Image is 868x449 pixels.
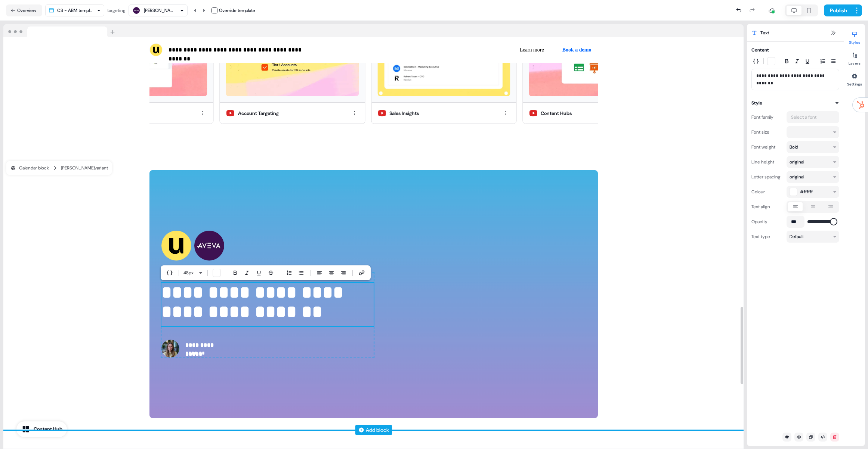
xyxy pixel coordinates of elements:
[751,111,784,123] div: Font family
[34,425,62,433] div: Content Hub
[790,158,804,166] div: original
[751,231,784,243] div: Text type
[751,156,784,168] div: Line height
[389,110,419,117] div: Sales Insights
[787,111,839,123] button: Select a font
[751,201,784,213] div: Text align
[844,28,865,45] button: Styles
[751,46,769,54] div: Content
[149,11,598,129] div: MicrositesAccount TargetingAccount TargetingSales InsightsSales InsightsContent HubsContent Hubs
[556,43,598,57] button: Book a demo
[219,7,255,14] div: Override template
[16,421,67,437] button: Content Hub
[6,4,42,16] button: Overview
[541,110,572,117] div: Content Hubs
[790,143,798,151] div: Bold
[751,186,784,198] div: Colour
[790,233,804,240] div: Default
[790,113,818,121] div: Select a font
[790,173,804,181] div: original
[366,426,389,434] div: Add block
[751,171,784,183] div: Letter spacing
[800,188,813,196] span: #ffffff
[824,4,852,16] button: Publish
[751,141,784,153] div: Font weight
[57,7,94,14] div: CS - ABM template
[10,164,49,172] div: Calendar block
[144,7,174,14] div: [PERSON_NAME]
[377,43,598,57] div: Learn moreBook a demo
[107,7,126,14] div: targeting
[751,99,762,107] div: Style
[183,269,194,277] span: 48 px
[760,29,769,37] span: Text
[161,340,179,358] img: Contact avatar
[751,126,784,138] div: Font size
[787,186,839,198] button: #ffffff
[61,164,108,172] div: [PERSON_NAME] variant
[129,4,188,16] button: [PERSON_NAME]
[238,110,279,117] div: Account Targeting
[844,70,865,87] button: Settings
[844,49,865,66] button: Layers
[180,268,198,277] button: 48px
[514,43,550,57] button: Learn more
[3,24,118,38] img: Browser topbar
[751,99,839,107] button: Style
[751,216,784,228] div: Opacity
